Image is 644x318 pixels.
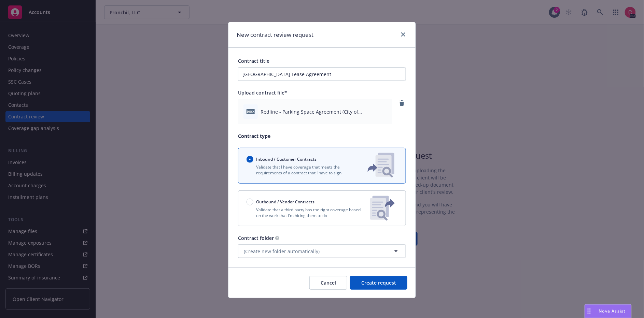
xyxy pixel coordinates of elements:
[599,308,626,314] span: Nova Assist
[261,108,387,115] span: Redline - Parking Space Agreement (City of [GEOGRAPHIC_DATA]) [City [DATE]]-107927456-v8 and Park...
[256,199,314,205] span: Outbound / Vendor Contracts
[247,207,365,218] p: Validate that a third party has the right coverage based on the work that I'm hiring them to do
[238,58,269,64] span: Contract title
[244,248,320,255] span: (Create new folder automatically)
[237,30,313,39] h1: New contract review request
[238,132,406,140] p: Contract type
[256,156,317,162] span: Inbound / Customer Contracts
[238,89,287,96] span: Upload contract file*
[309,276,347,290] button: Cancel
[321,279,336,286] span: Cancel
[398,99,406,107] a: remove
[361,279,396,286] span: Create request
[350,276,407,290] button: Create request
[247,109,255,114] span: docx
[585,304,632,318] button: Nova Assist
[399,30,407,39] a: close
[238,190,406,226] button: Outbound / Vendor ContractsValidate that a third party has the right coverage based on the work t...
[585,305,593,318] div: Drag to move
[238,235,274,241] span: Contract folder
[247,164,356,176] p: Validate that I have coverage that meets the requirements of a contract that I have to sign
[238,244,406,258] button: (Create new folder automatically)
[238,67,406,81] input: Enter a title for this contract
[247,199,253,205] input: Outbound / Vendor Contracts
[247,156,253,163] input: Inbound / Customer Contracts
[238,148,406,184] button: Inbound / Customer ContractsValidate that I have coverage that meets the requirements of a contra...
